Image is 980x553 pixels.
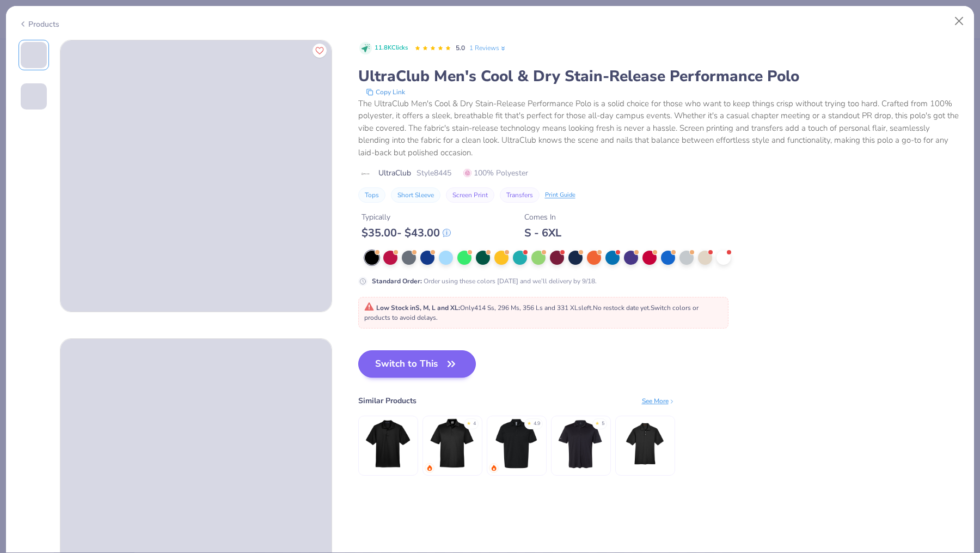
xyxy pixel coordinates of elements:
[545,191,575,200] div: Print Guide
[593,303,651,312] span: No restock date yet.
[619,418,671,470] img: Harriton Men's 5.6 Oz. Easy Blend Polo
[362,211,451,223] div: Typically
[426,465,433,471] img: trending.gif
[414,40,451,57] div: 5.0 Stars
[358,169,373,178] img: brand logo
[378,167,411,179] span: UltraClub
[534,420,540,428] div: 4.9
[491,465,497,471] img: trending.gif
[416,167,451,179] span: Style 8445
[500,187,540,203] button: Transfers
[372,277,422,285] strong: Standard Order :
[524,226,561,240] div: S - 6XL
[524,211,561,223] div: Comes In
[358,350,476,378] button: Switch to This
[555,418,607,470] img: Adidas Performance Sport Shirt
[358,98,962,159] div: The UltraClub Men's Cool & Dry Stain-Release Performance Polo is a solid choice for those who wan...
[358,66,962,87] div: UltraClub Men's Cool & Dry Stain-Release Performance Polo
[446,187,494,203] button: Screen Print
[391,187,440,203] button: Short Sleeve
[456,44,465,52] span: 5.0
[363,87,408,98] button: copy to clipboard
[313,44,327,58] button: Like
[595,420,599,424] div: ★
[491,418,542,470] img: Gildan Adult 6 Oz. 50/50 Jersey Polo
[473,420,476,428] div: 4
[375,44,408,53] span: 11.8K Clicks
[358,187,385,203] button: Tops
[19,19,59,30] div: Products
[949,11,970,32] button: Close
[527,420,531,424] div: ★
[372,276,597,286] div: Order using these colors [DATE] and we’ll delivery by 9/18.
[469,43,507,53] a: 1 Reviews
[467,420,471,424] div: ★
[602,420,604,428] div: 5
[463,167,528,179] span: 100% Polyester
[358,395,416,406] div: Similar Products
[642,396,675,406] div: See More
[426,418,478,470] img: Team 365 Men's Zone Performance Polo
[364,303,699,322] span: Only 414 Ss, 296 Ms, 356 Ls and 331 XLs left. Switch colors or products to avoid delays.
[376,303,460,312] strong: Low Stock in S, M, L and XL :
[362,418,414,470] img: Devon & Jones CrownLux Performance™ Men's Plaited Polo
[362,226,451,240] div: $ 35.00 - $ 43.00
